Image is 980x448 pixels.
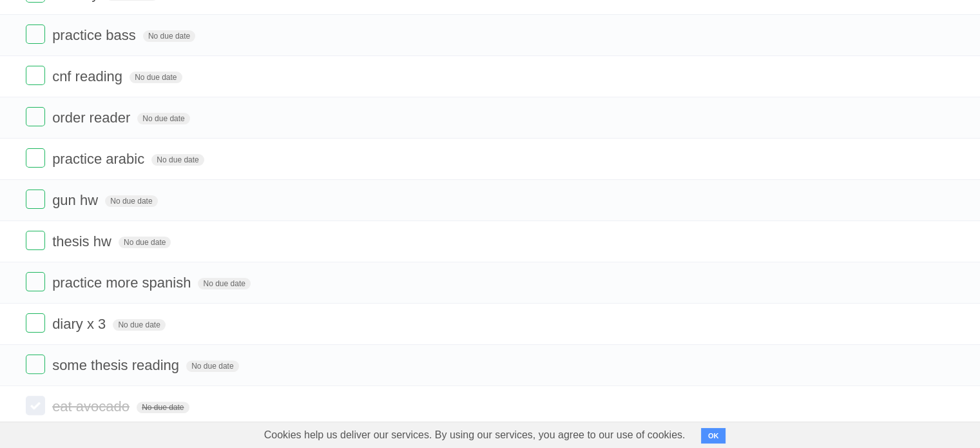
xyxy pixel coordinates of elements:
span: gun hw [52,192,101,208]
label: Done [26,24,45,44]
label: Done [26,272,45,291]
span: Cookies help us deliver our services. By using our services, you agree to our use of cookies. [251,422,698,448]
span: No due date [137,113,189,124]
label: Done [26,190,45,209]
span: No due date [130,72,182,83]
span: practice more spanish [52,275,194,291]
span: No due date [151,154,204,166]
label: Done [26,148,45,168]
span: practice arabic [52,151,148,167]
label: Done [26,355,45,374]
span: No due date [143,30,195,42]
span: thesis hw [52,233,115,249]
span: diary x 3 [52,316,109,332]
span: No due date [119,237,171,248]
span: eat avocado [52,398,133,414]
span: No due date [186,360,238,372]
span: No due date [105,195,157,207]
span: No due date [113,319,165,331]
label: Done [26,231,45,250]
button: OK [701,428,726,443]
span: practice bass [52,27,139,43]
span: some thesis reading [52,357,182,373]
span: No due date [198,278,250,289]
span: cnf reading [52,68,126,84]
label: Done [26,107,45,126]
label: Done [26,313,45,333]
span: No due date [137,402,189,413]
label: Done [26,396,45,415]
label: Done [26,66,45,85]
span: order reader [52,110,133,126]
